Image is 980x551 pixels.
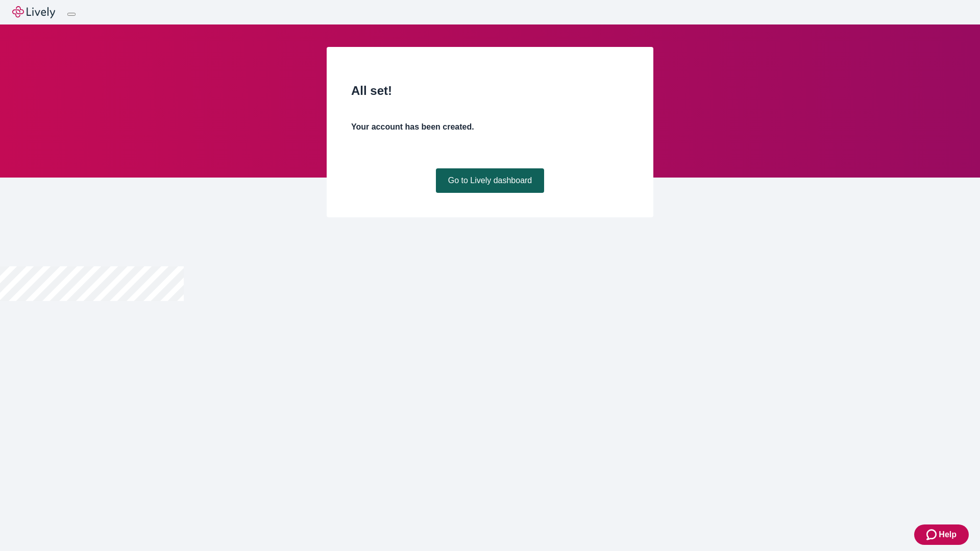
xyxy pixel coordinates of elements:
h2: All set! [351,82,629,100]
a: Go to Lively dashboard [436,168,545,193]
button: Zendesk support iconHelp [914,524,969,545]
span: Help [939,529,957,541]
button: Log out [67,13,76,16]
svg: Zendesk support icon [926,529,939,541]
img: Lively [12,6,55,18]
h4: Your account has been created. [351,121,629,133]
